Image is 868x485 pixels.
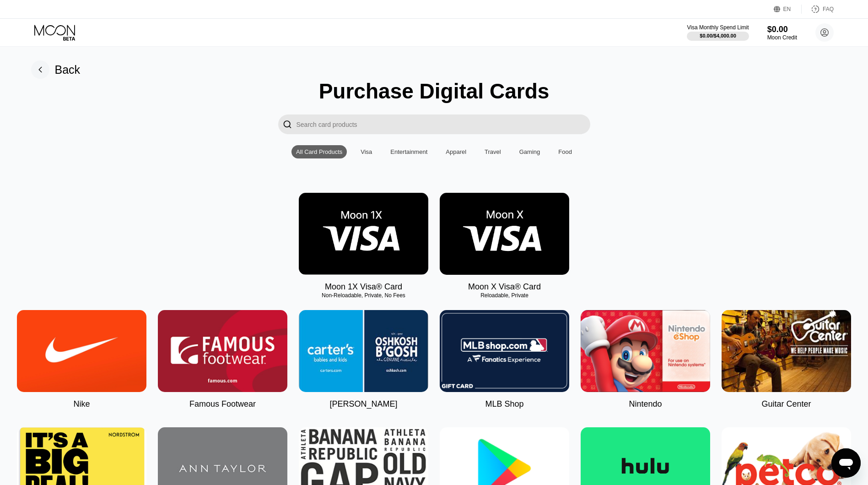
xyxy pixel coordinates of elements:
[441,145,471,158] div: Apparel
[446,148,466,155] div: Apparel
[73,399,90,409] div: Nike
[687,24,749,31] div: Visa Monthly Spend Limit
[767,25,797,34] div: $0.00
[361,148,372,155] div: Visa
[356,145,377,158] div: Visa
[386,145,432,158] div: Entertainment
[687,24,749,41] div: Visa Monthly Spend Limit$0.00/$4,000.00
[761,399,811,409] div: Guitar Center
[802,5,834,14] div: FAQ
[558,148,572,155] div: Food
[299,292,428,299] div: Non-Reloadable, Private, No Fees
[480,145,506,158] div: Travel
[283,119,292,130] div: 
[468,282,541,292] div: Moon X Visa® Card
[31,60,81,79] div: Back
[440,292,569,299] div: Reloadable, Private
[278,114,297,134] div: 
[296,148,342,155] div: All Card Products
[783,6,791,12] div: EN
[485,148,501,155] div: Travel
[515,145,545,158] div: Gaming
[297,114,590,134] input: Search card products
[485,399,523,409] div: MLB Shop
[767,25,797,41] div: $0.00Moon Credit
[319,79,550,104] div: Purchase Digital Cards
[774,5,802,14] div: EN
[767,34,797,41] div: Moon Credit
[519,148,540,155] div: Gaming
[831,448,861,478] iframe: Button to launch messaging window
[700,33,736,38] div: $0.00 / $4,000.00
[390,148,427,155] div: Entertainment
[189,399,256,409] div: Famous Footwear
[823,6,834,12] div: FAQ
[329,399,397,409] div: [PERSON_NAME]
[554,145,577,158] div: Food
[291,145,347,158] div: All Card Products
[55,63,81,76] div: Back
[325,282,402,292] div: Moon 1X Visa® Card
[629,399,662,409] div: Nintendo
